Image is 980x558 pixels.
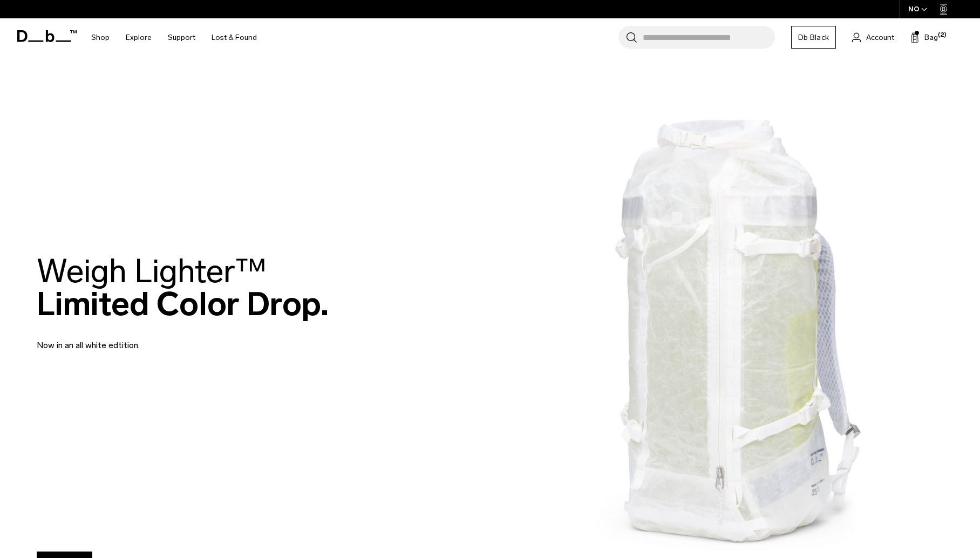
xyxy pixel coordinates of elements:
a: Support [168,18,195,57]
p: Now in an all white edtition. [37,326,296,352]
a: Db Black [791,26,836,49]
a: Shop [91,18,110,57]
span: Weigh Lighter™ [37,251,267,291]
span: (2) [938,31,947,40]
a: Account [852,31,894,44]
a: Explore [126,18,152,57]
span: Bag [924,32,938,43]
h2: Limited Color Drop. [37,255,329,321]
span: Account [866,32,894,43]
button: Bag (2) [910,31,938,44]
a: Lost & Found [212,18,257,57]
nav: Main Navigation [83,18,265,57]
